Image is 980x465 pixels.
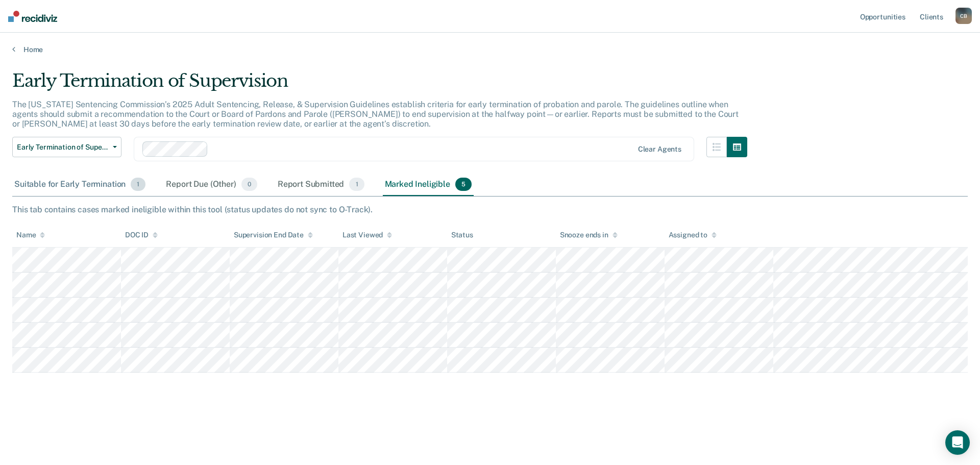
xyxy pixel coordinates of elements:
div: Assigned to [669,231,717,239]
div: Report Submitted1 [276,174,366,196]
div: C B [955,8,972,24]
div: Last Viewed [342,231,392,239]
div: This tab contains cases marked ineligible within this tool (status updates do not sync to O-Track). [12,205,968,214]
span: 0 [241,178,257,191]
div: Early Termination of Supervision [12,70,747,100]
p: The [US_STATE] Sentencing Commission’s 2025 Adult Sentencing, Release, & Supervision Guidelines e... [12,100,739,129]
div: Report Due (Other)0 [164,174,259,196]
div: DOC ID [125,231,158,239]
span: 5 [455,178,472,191]
div: Marked Ineligible5 [383,174,474,196]
span: Early Termination of Supervision [17,143,109,152]
div: Clear agents [638,145,681,154]
img: Recidiviz [8,11,57,22]
div: Suitable for Early Termination1 [12,174,148,196]
span: 1 [349,178,364,191]
div: Name [16,231,45,239]
button: CB [955,8,972,24]
div: Status [451,231,473,239]
span: 1 [131,178,145,191]
a: Home [12,45,968,54]
div: Supervision End Date [234,231,313,239]
button: Early Termination of Supervision [12,137,121,157]
div: Snooze ends in [560,231,618,239]
div: Open Intercom Messenger [945,430,970,455]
